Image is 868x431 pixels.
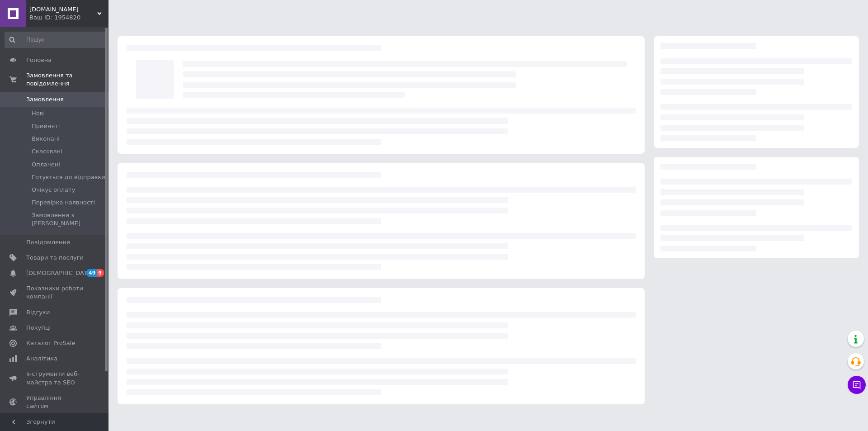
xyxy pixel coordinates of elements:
[97,269,104,277] span: 9
[32,186,75,194] span: Очікує оплату
[26,56,52,64] span: Головна
[26,339,75,347] span: Каталог ProSale
[32,135,60,143] span: Виконані
[26,95,64,104] span: Замовлення
[848,376,866,394] button: Чат з покупцем
[26,254,84,262] span: Товари та послуги
[29,14,108,22] div: Ваш ID: 1954820
[26,324,51,332] span: Покупці
[26,394,84,410] span: Управління сайтом
[26,355,57,363] span: Аналітика
[32,122,60,130] span: Прийняті
[26,71,108,88] span: Замовлення та повідомлення
[26,308,50,317] span: Відгуки
[26,370,84,386] span: Інструменти веб-майстра та SEO
[26,284,84,301] span: Показники роботи компанії
[32,199,95,207] span: Перевірка наявності
[32,173,105,181] span: Готується до відправки
[26,238,70,246] span: Повідомлення
[5,32,107,48] input: Пошук
[86,269,97,277] span: 49
[32,109,45,118] span: Нові
[26,269,93,277] span: [DEMOGRAPHIC_DATA]
[32,211,106,227] span: Замовлення з [PERSON_NAME]
[29,5,97,14] span: A99.com.ua
[32,147,62,156] span: Скасовані
[32,161,60,169] span: Оплачені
